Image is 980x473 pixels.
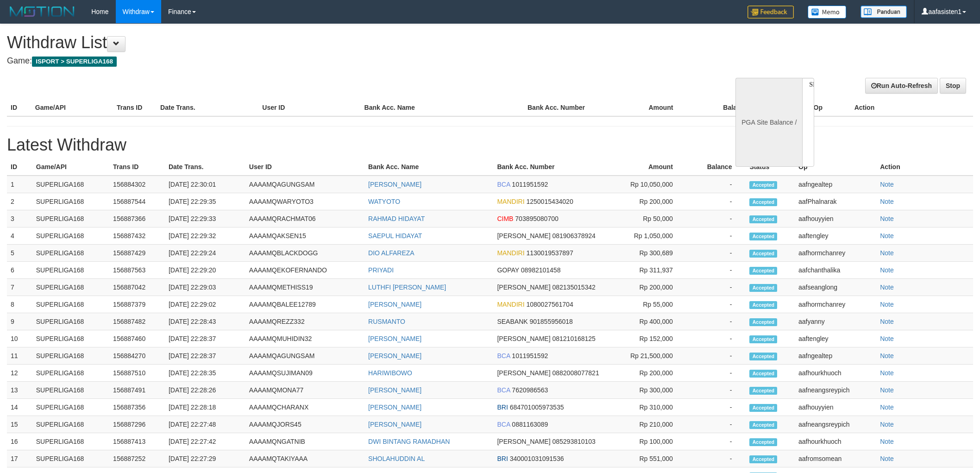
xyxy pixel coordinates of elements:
[165,399,245,416] td: [DATE] 22:28:18
[880,421,894,428] a: Note
[245,296,364,313] td: AAAAMQBALEE12789
[7,382,32,399] td: 13
[32,158,109,176] th: Game/API
[749,284,777,292] span: Accepted
[497,301,524,308] span: MANDIRI
[364,158,493,176] th: Bank Acc. Name
[861,6,907,18] img: panduan.png
[735,78,802,167] div: PGA Site Balance /
[245,262,364,279] td: AAAAMQEKOFERNANDO
[749,301,777,309] span: Accepted
[617,347,686,365] td: Rp 21,500,000
[245,416,364,433] td: AAAAMQJORS45
[552,232,595,240] span: 081906378924
[165,382,245,399] td: [DATE] 22:28:26
[749,421,777,429] span: Accepted
[32,193,109,210] td: SUPERLIGA168
[109,296,165,313] td: 156887379
[7,99,31,116] th: ID
[368,455,425,462] a: SHOLAHUDDIN AL
[245,382,364,399] td: AAAAMQMONA77
[368,266,394,274] a: PRIYADI
[617,193,686,210] td: Rp 200,000
[529,318,572,325] span: 901855956018
[368,215,425,222] a: RAHMAD HIDAYAT
[617,399,686,416] td: Rp 310,000
[617,313,686,330] td: Rp 400,000
[880,386,894,394] a: Note
[32,347,109,365] td: SUPERLIGA168
[368,369,412,377] a: HARIWIBOWO
[880,352,894,359] a: Note
[617,330,686,347] td: Rp 152,000
[795,227,876,245] td: aaftengley
[526,249,573,257] span: 1130019537897
[32,296,109,313] td: SUPERLIGA168
[605,99,687,116] th: Amount
[795,262,876,279] td: aafchanthalika
[109,399,165,416] td: 156887356
[687,365,746,382] td: -
[865,78,938,94] a: Run Auto-Refresh
[7,262,32,279] td: 6
[497,421,510,428] span: BCA
[795,347,876,365] td: aafngealtep
[32,279,109,296] td: SUPERLIGA168
[687,382,746,399] td: -
[749,233,777,240] span: Accepted
[687,176,746,193] td: -
[7,296,32,313] td: 8
[880,284,894,291] a: Note
[617,158,686,176] th: Amount
[7,227,32,245] td: 4
[687,296,746,313] td: -
[368,284,446,291] a: LUTHFI [PERSON_NAME]
[749,438,777,446] span: Accepted
[746,158,795,176] th: Status
[687,227,746,245] td: -
[497,335,550,342] span: [PERSON_NAME]
[7,193,32,210] td: 2
[552,369,599,377] span: 0882008077821
[493,158,617,176] th: Bank Acc. Number
[165,262,245,279] td: [DATE] 22:29:20
[7,433,32,450] td: 16
[810,99,851,116] th: Op
[245,227,364,245] td: AAAAMQAKSEN15
[880,369,894,377] a: Note
[7,330,32,347] td: 10
[687,433,746,450] td: -
[876,158,973,176] th: Action
[165,313,245,330] td: [DATE] 22:28:43
[368,301,421,308] a: [PERSON_NAME]
[7,313,32,330] td: 9
[795,158,876,176] th: Op
[157,99,258,116] th: Date Trans.
[687,347,746,365] td: -
[32,450,109,467] td: SUPERLIGA168
[245,450,364,467] td: AAAAMQTAKIYAAA
[749,267,777,275] span: Accepted
[245,365,364,382] td: AAAAMQSUJIMAN09
[497,455,508,462] span: BRI
[749,455,777,463] span: Accepted
[368,249,415,257] a: DIO ALFAREZA
[512,352,548,359] span: 1011951592
[7,245,32,262] td: 5
[526,301,573,308] span: 1080027561704
[245,399,364,416] td: AAAAMQCHARANX
[880,301,894,308] a: Note
[7,347,32,365] td: 11
[795,313,876,330] td: aafyanny
[31,99,113,116] th: Game/API
[368,335,421,342] a: [PERSON_NAME]
[795,433,876,450] td: aafhourkhuoch
[368,352,421,359] a: [PERSON_NAME]
[552,438,595,445] span: 085293810103
[617,450,686,467] td: Rp 551,000
[109,416,165,433] td: 156887296
[749,215,777,223] span: Accepted
[808,6,847,19] img: Button%20Memo.svg
[245,347,364,365] td: AAAAMQAGUNGSAM
[749,335,777,343] span: Accepted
